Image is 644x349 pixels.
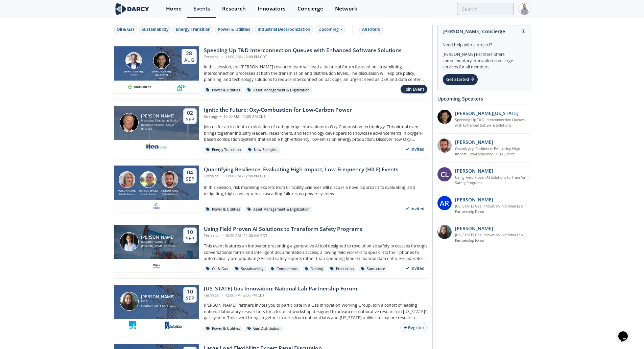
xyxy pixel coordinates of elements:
div: Using Field Proven AI Solutions to Transform Safety Programs [204,225,362,233]
button: Sustainability [139,25,171,34]
img: 336b6de1-6040-4323-9c13-5718d9811639 [176,83,185,91]
div: Industrial Decarbonization [258,26,310,32]
button: Register [400,323,427,332]
div: [PERSON_NAME] [141,114,177,118]
div: Sustainability [142,26,169,32]
div: Drilling [303,266,326,272]
div: Technical 12:00 PM - 2:00 PM CDT [204,293,357,298]
img: c99e3ca0-ae72-4bf9-a710-a645b1189d83 [152,262,161,270]
div: Upcoming Speakers [437,93,530,105]
div: 10 [186,288,194,295]
div: New Energies [246,147,279,153]
div: PM II [141,299,177,304]
div: Upcoming [316,25,345,34]
div: envelio [151,77,172,80]
button: Industrial Decarbonization [255,25,313,34]
div: Power & Utilities [218,26,250,32]
img: Sheryldean Garcia [120,292,139,311]
button: Energy Transition [173,25,213,34]
div: CL [437,167,452,181]
div: Invited [403,204,428,213]
a: [US_STATE] Gas Innovation: National Lab Partnership Forum [455,233,530,243]
div: Concierge [297,6,323,12]
div: Oil & Gas [204,266,231,272]
div: [PERSON_NAME] Concierge [443,25,525,37]
div: Network [335,6,357,12]
img: P3oGsdP3T1ZY1PVH95Iw [437,225,452,239]
img: Susan Ginsburg [119,171,135,188]
div: [PERSON_NAME] Partners offers complimentary innovation concierge services for all members. [443,48,525,70]
a: Sheryldean Garcia [PERSON_NAME] PM II Southern [US_STATE] Gas Company 10 Sep [US_STATE] Gas Innov... [114,285,428,332]
p: In this session, the [PERSON_NAME] research team will lead a technical forum focused on streamlin... [204,64,428,83]
div: Sep [186,116,194,123]
div: ITEA spa [141,127,177,131]
div: [PERSON_NAME] [138,189,159,193]
img: Profile [519,3,530,15]
div: Innovators [258,6,286,12]
div: [PERSON_NAME] Partners [141,244,175,248]
div: Energy Transition [176,26,211,32]
img: Brian Fitzsimons [125,52,142,69]
img: Patrick Imeson [120,113,139,132]
div: Oil & Gas [117,26,135,32]
div: [PERSON_NAME] [123,70,144,74]
div: [PERSON_NAME][US_STATE] [151,70,172,77]
p: Join us for an in-depth exploration of cutting-edge innovations in Oxy-Combustion technology. Thi... [204,124,428,143]
div: [PERSON_NAME] [141,235,175,240]
p: [PERSON_NAME] [455,196,493,203]
div: Sustainability [233,266,266,272]
p: [PERSON_NAME] [455,167,493,174]
div: Criticality Sciences [138,193,159,195]
div: Power & Utilities [204,206,243,213]
div: Research Associate [141,240,175,244]
a: Speeding Up T&D Interconnection Queues with Enhanced Software Solutions [455,117,530,128]
a: Susan Ginsburg [PERSON_NAME] Criticality Sciences Ben Ruddell [PERSON_NAME] Criticality Sciences ... [114,166,428,213]
div: Technical 11:00 AM - 12:00 PM CDT [204,54,402,60]
a: Patrick Imeson [PERSON_NAME] Managing Director at Black Diamond Financial Group ITEA spa 02 Sep I... [114,106,428,153]
a: [US_STATE] Gas Innovation: National Lab Partnership Forum [455,204,530,215]
a: Juan Mayol [PERSON_NAME] Research Associate [PERSON_NAME] Partners 10 Sep Using Field Proven AI S... [114,225,428,272]
div: Sep [186,236,194,242]
span: • [220,293,224,298]
div: [PERSON_NAME] [159,189,181,193]
div: Energy Transition [204,147,243,153]
div: Criticality Sciences [116,193,138,195]
div: Power & Utilities [204,326,243,332]
img: Ross Dakin [162,171,178,188]
p: [PERSON_NAME] Partners invites you to participate in a Gas Innovation Working Group. Join a cohor... [204,302,428,321]
div: Research [222,6,246,12]
div: AR [437,196,452,210]
div: Events [193,6,210,12]
img: Juan Mayol [120,232,139,251]
div: Get Started [443,74,478,85]
span: • [220,233,224,238]
div: 28 [184,50,194,57]
img: 1b183925-147f-4a47-82c9-16eeeed5003c [437,110,452,124]
div: 04 [186,169,194,176]
img: 10e008b0-193f-493d-a134-a0520e334597 [128,83,151,91]
div: [US_STATE] Gas Innovation: National Lab Partnership Forum [204,285,357,293]
div: Gas Distribution [245,326,283,332]
div: Invited [403,264,428,272]
img: information.svg [522,29,525,33]
div: 02 [186,110,194,116]
button: All Filters [359,25,383,34]
div: Managing Director at Black Diamond Financial Group [141,118,177,127]
iframe: chat widget [616,322,637,342]
div: Production [328,266,356,272]
div: [PERSON_NAME] [141,295,177,299]
div: Speeding Up T&D Interconnection Queues with Enhanced Software Solutions [204,46,402,54]
button: Oil & Gas [114,25,137,34]
div: Subsurface [359,266,388,272]
div: Asset Management & Digitization [245,206,312,213]
img: Ben Ruddell [140,171,157,188]
span: • [220,54,224,59]
p: [PERSON_NAME][US_STATE] [455,110,519,117]
div: Technical 10:00 AM - 11:00 AM CDT [204,233,362,239]
div: [PERSON_NAME] [116,189,138,193]
div: Technical 11:00 AM - 12:00 PM CDT [204,174,399,179]
img: e2203200-5b7a-4eed-a60e-128142053302 [145,143,168,151]
img: f59c13b7-8146-4c0f-b540-69d0cf6e4c34 [152,202,161,210]
div: Home [166,6,182,12]
div: Southern [US_STATE] Gas Company [141,304,177,308]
